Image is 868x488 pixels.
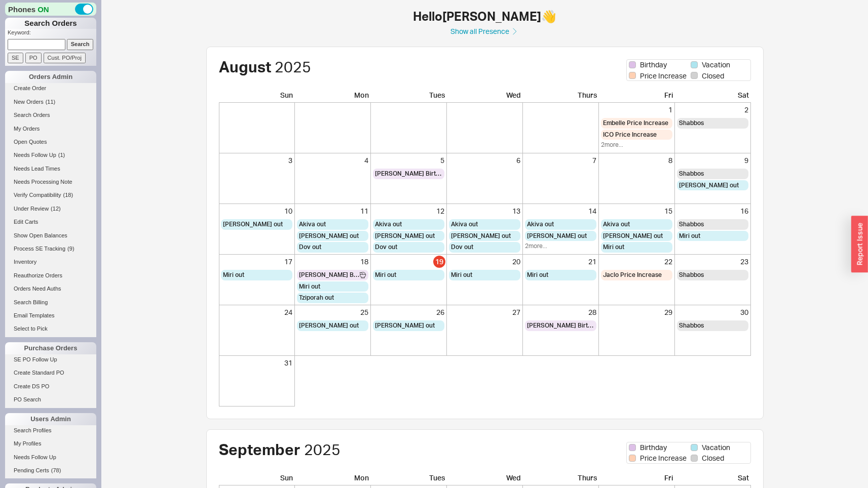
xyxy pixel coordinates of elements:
span: Shabbos [679,119,704,128]
span: Closed [702,71,724,81]
span: [PERSON_NAME] Birthday [375,170,442,178]
span: Verify Compatibility [14,192,61,198]
span: Vacation [702,442,730,453]
a: Show Open Balances [5,230,96,241]
a: Search Profiles [5,425,96,436]
div: 2 more... [525,242,596,251]
div: 17 [221,257,292,267]
span: New Orders [14,99,44,105]
div: 14 [525,206,596,216]
a: Needs Follow Up [5,452,96,463]
div: Purchase Orders [5,342,96,354]
div: 2 [677,105,748,115]
a: Edit Carts [5,217,96,227]
div: 2 more... [601,141,672,149]
span: Dov out [299,243,321,252]
div: 6 [449,155,520,166]
div: 18 [297,257,368,267]
div: 8 [601,155,672,166]
span: [PERSON_NAME] out [603,232,663,240]
span: Price Increase [640,453,687,463]
span: Miri out [223,271,244,279]
div: 4 [297,155,368,166]
span: [PERSON_NAME] Birthday [527,321,594,330]
div: 20 [449,257,520,267]
div: 31 [221,358,292,368]
div: Phones [5,3,96,16]
a: Process SE Tracking(9) [5,243,96,254]
div: 3 [221,155,292,166]
span: Closed [702,453,724,463]
span: Akiva out [451,220,478,229]
div: Mon [295,90,371,103]
a: SE PO Follow Up [5,354,96,365]
div: 23 [677,257,748,267]
a: Show all Presence [166,26,804,36]
a: Email Templates [5,310,96,321]
span: Price Increase [640,71,687,81]
a: Under Review(12) [5,204,96,214]
span: [PERSON_NAME] out [679,181,739,190]
span: Akiva out [603,220,630,229]
a: Open Quotes [5,137,96,147]
a: Needs Follow Up(1) [5,150,96,160]
span: ( 1 ) [58,152,65,158]
span: [PERSON_NAME] out [527,232,587,240]
div: 11 [297,206,368,216]
div: Sat [675,473,751,485]
div: 25 [297,307,368,317]
div: 5 [373,155,444,166]
div: Mon [295,473,371,485]
span: Pending Certs [14,467,49,473]
div: 27 [449,307,520,317]
input: Search [67,39,94,50]
span: Process SE Tracking [14,246,65,252]
a: My Orders [5,124,96,134]
div: Tues [371,473,447,485]
span: [PERSON_NAME] out [375,232,435,240]
div: 30 [677,307,748,317]
div: 29 [601,307,672,317]
span: Birthday [640,60,667,70]
div: Fri [599,90,675,103]
div: Sat [675,90,751,103]
span: [PERSON_NAME] out [299,232,359,240]
span: [PERSON_NAME] out [375,321,435,330]
div: 26 [373,307,444,317]
p: Keyword: [8,29,96,39]
div: 10 [221,206,292,216]
div: 9 [677,155,748,166]
a: New Orders(11) [5,97,96,107]
a: Create DS PO [5,381,96,392]
span: Birthday [640,442,667,453]
div: 15 [601,206,672,216]
span: [PERSON_NAME] out [223,220,283,229]
span: ( 78 ) [51,467,61,473]
span: Miri out [451,271,472,279]
h1: Hello [PERSON_NAME] 👋 [166,10,804,22]
span: Vacation [702,60,730,70]
span: ( 11 ) [46,99,56,105]
span: Needs Follow Up [14,152,56,158]
div: Sun [219,90,295,103]
div: 22 [601,257,672,267]
span: Needs Processing Note [14,179,72,185]
span: Miri out [527,271,548,279]
a: My Profiles [5,438,96,449]
input: SE [8,53,23,63]
div: 19 [433,256,445,268]
a: Search Billing [5,297,96,308]
span: Jaclo Price Increase [603,271,662,279]
span: Dov out [375,243,397,252]
div: 28 [525,307,596,317]
a: Pending Certs(78) [5,465,96,476]
span: Miri out [679,232,700,240]
div: 1 [601,105,672,115]
span: August [219,57,271,76]
span: Miri out [603,243,624,252]
span: Akiva out [299,220,326,229]
span: 2025 [275,57,311,76]
span: Shabbos [679,170,704,178]
div: Wed [447,90,523,103]
span: ( 12 ) [51,206,61,212]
